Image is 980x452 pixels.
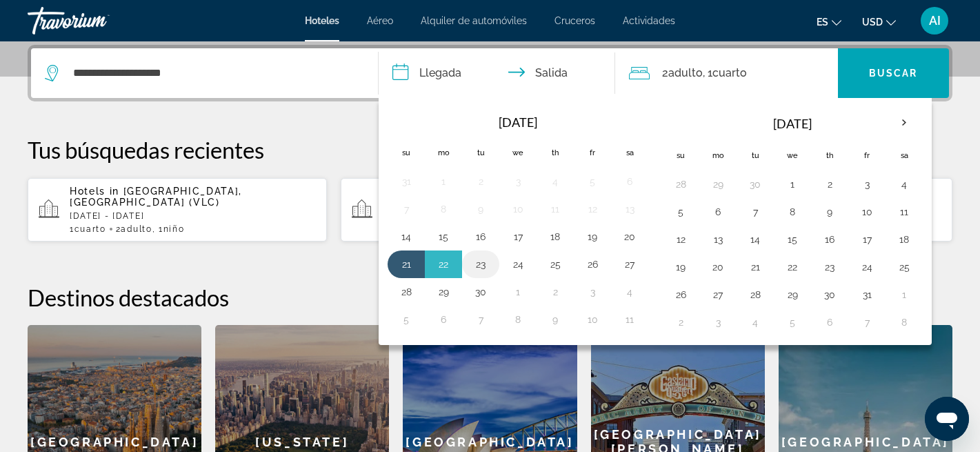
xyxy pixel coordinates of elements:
button: Day 30 [470,282,492,302]
button: Day 17 [507,227,529,246]
button: Day 10 [581,310,603,329]
button: Day 17 [856,230,878,249]
span: Adulto [121,224,152,234]
button: Day 31 [395,172,417,191]
span: [GEOGRAPHIC_DATA], [GEOGRAPHIC_DATA] (VLC) [70,186,242,208]
button: Day 13 [707,230,729,249]
button: Next month [886,107,923,139]
button: Day 15 [781,230,803,249]
a: Aéreo [367,15,393,26]
button: Day 18 [544,227,566,246]
button: Day 15 [432,227,454,246]
button: Day 11 [619,310,641,329]
button: Day 10 [507,199,529,219]
h2: Destinos destacados [28,284,952,311]
button: Day 7 [856,313,878,332]
button: Day 5 [581,172,603,191]
button: Day 31 [856,285,878,304]
button: Day 16 [470,227,492,246]
a: Travorium [28,3,166,39]
button: Day 29 [707,175,729,194]
button: Day 7 [470,310,492,329]
button: Day 23 [819,257,841,277]
span: Cuarto [712,66,747,79]
button: Day 6 [707,202,729,222]
button: Day 8 [781,202,803,222]
button: Day 11 [544,199,566,219]
button: Day 13 [619,199,641,219]
button: Day 2 [544,282,566,302]
button: Day 2 [470,172,492,191]
button: Day 3 [856,175,878,194]
button: Day 1 [507,282,529,302]
button: Day 3 [507,172,529,191]
button: Day 18 [893,230,915,249]
span: 1 [70,224,106,234]
span: Cuarto [74,224,106,234]
button: Day 6 [619,172,641,191]
button: Check in and out dates [379,48,615,98]
button: Day 28 [744,285,766,304]
button: Day 4 [544,172,566,191]
button: Day 5 [670,202,692,222]
button: User Menu [917,6,952,35]
a: Cruceros [554,15,595,26]
button: Day 5 [781,313,803,332]
button: Day 24 [856,257,878,277]
button: Day 12 [670,230,692,249]
button: Day 8 [432,199,454,219]
button: Hotels in [GEOGRAPHIC_DATA], [GEOGRAPHIC_DATA] (VLC)[DATE] - [DATE]1Cuarto2Adulto, 1Niño [28,177,327,242]
iframe: Botón para iniciar la ventana de mensajería [925,397,969,441]
button: Day 20 [707,257,729,277]
button: Day 21 [395,255,417,274]
button: [DATE] - [DATE]1Cuarto2Adulto, 1Niño [341,177,640,242]
button: Change language [817,12,841,32]
button: Day 14 [744,230,766,249]
button: Day 29 [781,285,803,304]
span: Buscar [869,68,918,79]
button: Day 6 [432,310,454,329]
button: Buscar [838,48,949,98]
button: Day 7 [744,202,766,222]
span: Hotels in [70,186,119,197]
th: [DATE] [425,107,611,137]
button: Day 26 [581,255,603,274]
button: Day 30 [819,285,841,304]
button: Day 1 [893,285,915,304]
span: Adulto [668,66,703,79]
button: Day 11 [893,202,915,222]
button: Day 9 [819,202,841,222]
button: Day 24 [507,255,529,274]
span: es [817,17,828,28]
button: Day 8 [893,313,915,332]
button: Day 19 [670,257,692,277]
button: Day 21 [744,257,766,277]
span: , 1 [703,63,747,83]
button: Day 2 [670,313,692,332]
span: AI [929,14,941,28]
span: 2 [662,63,703,83]
button: Day 9 [544,310,566,329]
th: [DATE] [699,107,886,140]
button: Day 20 [619,227,641,246]
button: Day 30 [744,175,766,194]
button: Day 14 [395,227,417,246]
button: Day 4 [744,313,766,332]
span: USD [862,17,883,28]
button: Day 10 [856,202,878,222]
button: Change currency [862,12,896,32]
button: Day 19 [581,227,603,246]
a: Hoteles [305,15,339,26]
p: Tus búsquedas recientes [28,136,952,164]
button: Day 25 [544,255,566,274]
a: Alquiler de automóviles [421,15,527,26]
button: Day 4 [893,175,915,194]
button: Day 22 [432,255,454,274]
button: Day 8 [507,310,529,329]
button: Day 6 [819,313,841,332]
button: Day 28 [670,175,692,194]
